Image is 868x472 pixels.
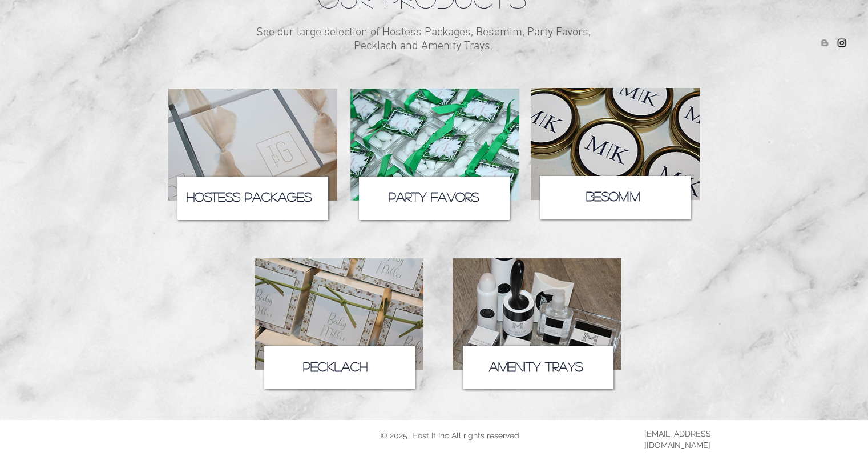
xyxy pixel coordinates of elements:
img: Blogger [819,37,830,49]
img: IMG_4749.JPG [531,88,700,200]
a: Hostess Packages [187,190,312,203]
a: Party Favors [389,190,479,203]
img: IMG_7991.JPG [255,258,423,370]
ul: Social Bar [819,37,847,49]
a: [EMAIL_ADDRESS][DOMAIN_NAME] [644,429,711,450]
img: Hostitny [836,37,847,49]
img: IMG_2054.JPG [168,89,337,201]
span: © 2025 Host It Inc All rights reserved [381,431,519,440]
img: IMG_3288_edited.jpg [453,258,621,370]
a: Pecklach [303,360,368,373]
img: IMG_1662 (2).jpg [350,89,519,201]
span: See our large selection of Hostess Packages, Besomim, Party Favors, Pecklach and Amenity Trays. [256,26,591,53]
a: Amenity Trays [489,360,583,373]
a: Besomim [586,190,640,202]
